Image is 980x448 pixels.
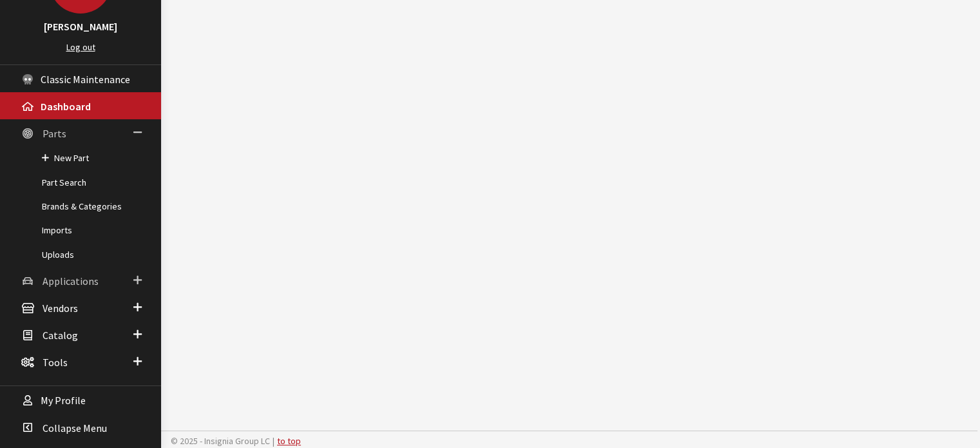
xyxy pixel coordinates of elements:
[43,329,78,342] span: Catalog
[43,127,66,140] span: Parts
[66,41,95,53] a: Log out
[13,19,148,34] h3: [PERSON_NAME]
[43,302,78,315] span: Vendors
[43,275,99,287] span: Applications
[43,356,68,369] span: Tools
[171,435,270,447] span: © 2025 - Insignia Group LC
[43,422,107,434] span: Collapse Menu
[41,394,86,407] span: My Profile
[273,435,274,447] span: |
[41,100,91,113] span: Dashboard
[41,73,130,86] span: Classic Maintenance
[277,435,301,447] a: to top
